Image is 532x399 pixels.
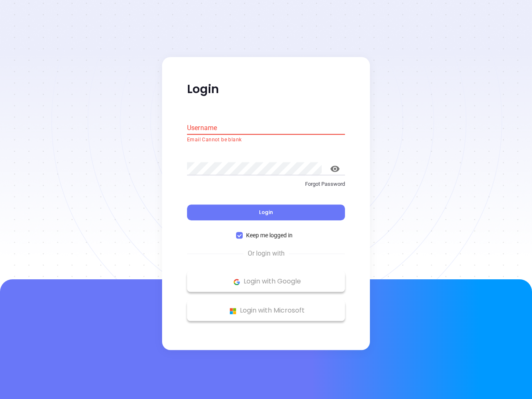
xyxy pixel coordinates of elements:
img: Google Logo [232,277,242,287]
span: Keep me logged in [243,231,296,240]
img: Microsoft Logo [228,306,238,316]
button: Microsoft Logo Login with Microsoft [187,300,345,321]
p: Forgot Password [187,180,345,188]
p: Login [187,82,345,97]
button: Google Logo Login with Google [187,271,345,292]
button: toggle password visibility [325,159,345,179]
span: Or login with [244,249,289,259]
p: Login with Google [191,276,341,288]
span: Login [259,209,273,216]
a: Forgot Password [187,180,345,195]
p: Email Cannot be blank [187,136,345,144]
button: Login [187,205,345,221]
p: Login with Microsoft [191,305,341,317]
